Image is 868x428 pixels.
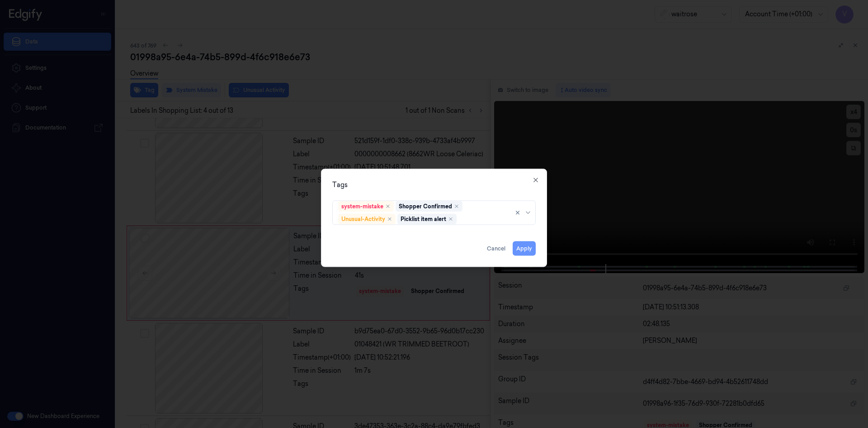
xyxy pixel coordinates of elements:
[332,180,536,189] div: Tags
[448,216,453,221] div: Remove ,Picklist item alert
[341,215,385,223] div: Unusual-Activity
[454,203,459,209] div: Remove ,Shopper Confirmed
[513,241,536,255] button: Apply
[387,216,392,221] div: Remove ,Unusual-Activity
[401,215,446,223] div: Picklist item alert
[483,241,509,255] button: Cancel
[399,202,452,210] div: Shopper Confirmed
[385,203,391,209] div: Remove ,system-mistake
[341,202,383,210] div: system-mistake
